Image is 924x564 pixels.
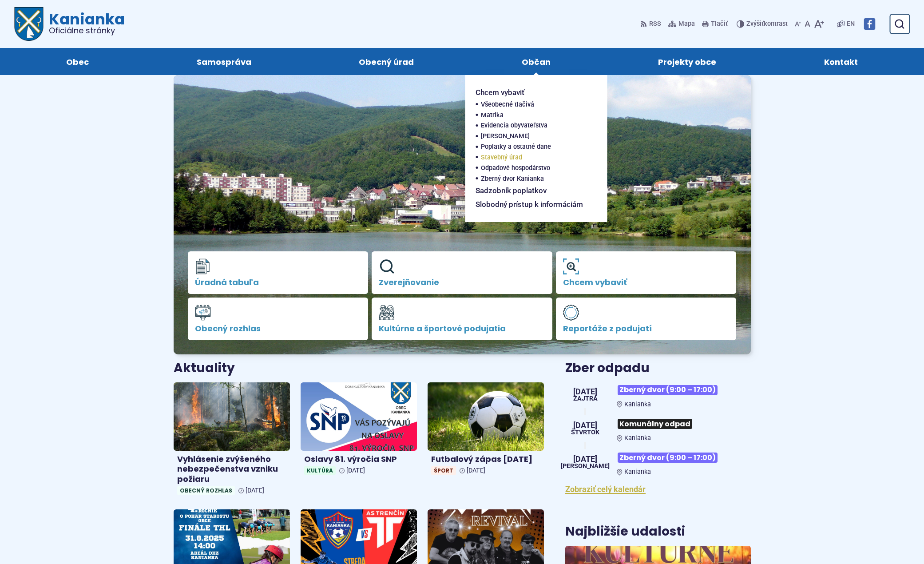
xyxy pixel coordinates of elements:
h4: Vyhlásenie zvýšeného nebezpečenstva vzniku požiaru [177,454,286,485]
a: Reportáže z podujatí [556,298,737,340]
a: Kontakt [779,48,903,75]
span: Zberný dvor (9:00 – 17:00) [618,453,718,463]
span: [DATE] [346,467,365,474]
span: Obecný rozhlas [195,324,361,333]
a: Slobodný prístup k informáciám [476,198,586,211]
a: [PERSON_NAME] [481,131,586,142]
span: Samospráva [197,48,251,75]
a: Občan [477,48,596,75]
span: Kontakt [824,48,858,75]
span: Komunálny odpad [618,419,692,429]
a: Stavebný úrad [481,152,586,163]
a: Vyhlásenie zvýšeného nebezpečenstva vzniku požiaru Obecný rozhlas [DATE] [174,382,290,499]
a: Kultúrne a športové podujatia [372,298,552,340]
span: Zvýšiť [746,20,764,28]
span: Úradná tabuľa [195,278,361,287]
span: [DATE] [571,421,599,429]
span: Slobodný prístup k informáciám [476,198,583,211]
span: Oficiálne stránky [49,27,125,35]
span: Reportáže z podujatí [563,324,730,333]
a: Zobraziť celý kalendár [565,485,646,494]
span: Chcem vybaviť [563,278,730,287]
a: Obec [21,48,134,75]
img: Prejsť na domovskú stránku [14,7,44,41]
span: [PERSON_NAME] [561,463,610,469]
a: Zberný dvor Kanianka [481,174,586,184]
a: Samospráva [152,48,297,75]
button: Zmenšiť veľkosť písma [793,15,803,33]
h1: Kanianka [44,12,125,35]
span: [DATE] [561,455,610,463]
a: Všeobecné tlačivá [481,99,586,110]
span: Obecný rozhlas [177,486,235,495]
h4: Oslavy 81. výročia SNP [304,454,413,465]
span: Zajtra [573,396,598,402]
img: Prejsť na Facebook stránku [864,18,875,30]
button: Nastaviť pôvodnú veľkosť písma [803,15,812,33]
span: štvrtok [571,429,599,436]
a: Sadzobník poplatkov [476,184,586,198]
a: EN [845,19,857,29]
span: Stavebný úrad [481,152,522,163]
span: Mapa [678,19,695,29]
a: Oslavy 81. výročia SNP Kultúra [DATE] [301,382,417,479]
h3: Zber odpadu [565,361,750,375]
h3: Najbližšie udalosti [565,525,685,539]
span: Projekty obce [658,48,716,75]
span: Kanianka [624,434,651,442]
a: Chcem vybaviť [556,251,737,294]
a: Logo Kanianka, prejsť na domovskú stránku. [14,7,125,41]
span: Evidencia obyvateľstva [481,120,547,131]
a: Chcem vybaviť [476,86,586,99]
button: Tlačiť [700,15,730,33]
span: Zverejňovanie [379,278,545,287]
a: Poplatky a ostatné dane [481,142,586,152]
a: Komunálny odpad Kanianka [DATE] štvrtok [565,415,750,442]
a: Zverejňovanie [372,251,552,294]
span: Tlačiť [711,20,728,28]
span: Kanianka [624,468,651,476]
span: Zberný dvor Kanianka [481,174,544,184]
a: Obecný úrad [314,48,459,75]
span: Matrika [481,110,504,121]
span: [PERSON_NAME] [481,131,530,142]
span: [DATE] [467,467,485,474]
span: Všeobecné tlačivá [481,99,534,110]
span: RSS [649,19,661,29]
span: [DATE] [573,388,598,396]
a: Futbalový zápas [DATE] Šport [DATE] [428,382,544,479]
span: Občan [522,48,551,75]
span: Kanianka [624,401,651,408]
span: Kultúrne a športové podujatia [379,324,545,333]
a: Odpadové hospodárstvo [481,163,586,174]
a: RSS [640,15,663,33]
a: Evidencia obyvateľstva [481,120,586,131]
span: Chcem vybaviť [476,86,524,99]
a: Úradná tabuľa [188,251,369,294]
button: Zväčšiť veľkosť písma [812,15,826,33]
a: Mapa [666,15,697,33]
span: EN [847,19,855,29]
span: Šport [431,466,456,475]
a: Obecný rozhlas [188,298,369,340]
span: Zberný dvor (9:00 – 17:00) [618,385,718,395]
span: Obecný úrad [359,48,414,75]
span: [DATE] [246,487,264,494]
a: Matrika [481,110,586,121]
span: Obec [66,48,89,75]
h4: Futbalový zápas [DATE] [431,454,540,465]
span: Poplatky a ostatné dane [481,142,551,152]
a: Zberný dvor (9:00 – 17:00) Kanianka [DATE] [PERSON_NAME] [565,449,750,476]
button: Zvýšiťkontrast [737,15,789,33]
span: kontrast [746,20,788,28]
h3: Aktuality [174,361,235,375]
a: Projekty obce [613,48,761,75]
span: Kultúra [304,466,336,475]
span: Sadzobník poplatkov [476,184,547,198]
span: Odpadové hospodárstvo [481,163,550,174]
a: Zberný dvor (9:00 – 17:00) Kanianka [DATE] Zajtra [565,381,750,408]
